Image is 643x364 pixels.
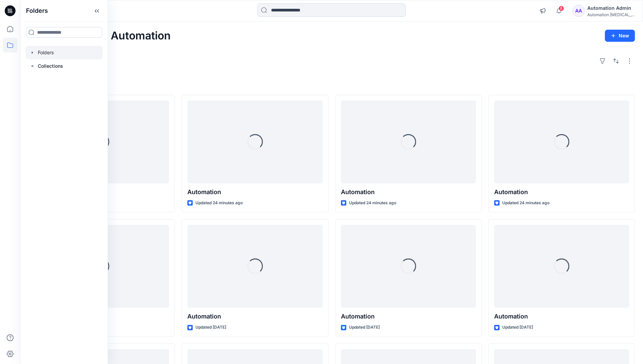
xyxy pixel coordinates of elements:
[38,62,63,70] p: Collections
[605,30,635,42] button: New
[494,187,629,197] p: Automation
[187,187,322,197] p: Automation
[587,4,635,12] div: Automation Admin
[502,200,550,207] p: Updated 24 minutes ago
[559,6,564,11] span: 8
[187,312,322,321] p: Automation
[349,324,380,331] p: Updated [DATE]
[28,80,635,88] h4: Styles
[195,200,243,207] p: Updated 24 minutes ago
[341,312,476,321] p: Automation
[572,5,585,17] div: AA
[502,324,533,331] p: Updated [DATE]
[195,324,226,331] p: Updated [DATE]
[349,200,396,207] p: Updated 24 minutes ago
[494,312,629,321] p: Automation
[587,12,635,17] div: Automation [MEDICAL_DATA]...
[341,187,476,197] p: Automation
